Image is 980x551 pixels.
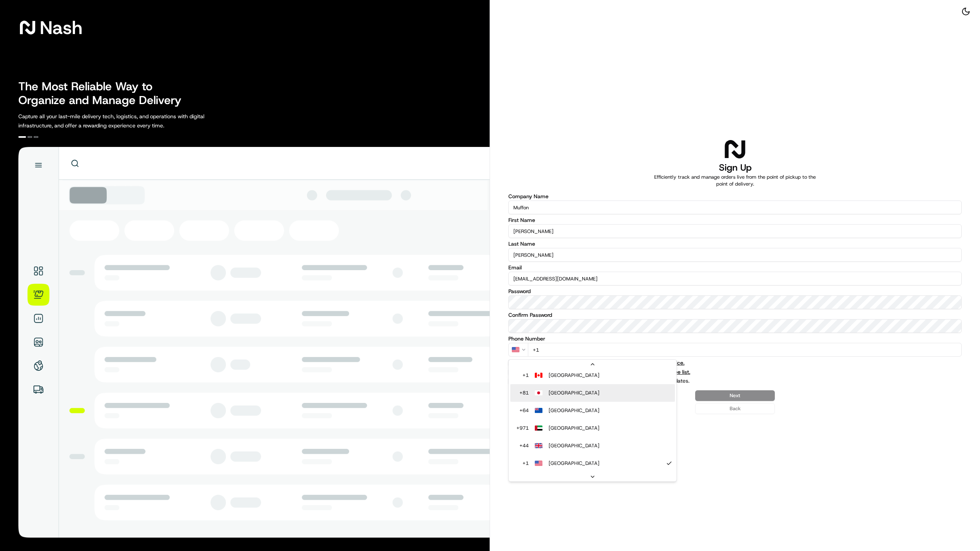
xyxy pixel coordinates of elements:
p: + 64 [516,407,529,414]
p: + 971 [516,425,529,432]
p: + 44 [516,442,529,449]
p: [GEOGRAPHIC_DATA] [549,390,599,396]
p: [GEOGRAPHIC_DATA] [549,460,599,467]
p: [GEOGRAPHIC_DATA] [549,372,599,379]
p: + 1 [516,372,529,379]
p: [GEOGRAPHIC_DATA] [549,407,599,414]
p: + 81 [516,390,529,396]
p: + 1 [516,460,529,467]
p: [GEOGRAPHIC_DATA] [549,425,599,432]
p: [GEOGRAPHIC_DATA] [549,442,599,449]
